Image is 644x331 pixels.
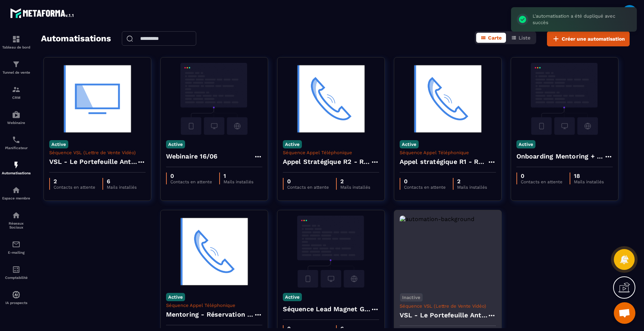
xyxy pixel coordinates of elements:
[12,211,20,220] img: social-network
[2,29,31,55] a: formationformationTableau de bord
[476,33,506,43] button: Carte
[283,157,371,167] h4: Appel Stratégique R2 - Réservation
[2,206,31,235] a: social-networksocial-networkRéseaux Sociaux
[12,290,20,299] img: automations
[166,151,218,161] h4: Webinaire 16/06
[166,140,185,148] p: Active
[12,240,20,249] img: email
[2,250,31,254] p: E-mailing
[54,178,95,185] p: 2
[562,35,625,42] span: Créer une automatisation
[166,63,262,135] img: automation-background
[400,150,496,155] p: Séquence Appel Téléphonique
[166,293,185,301] p: Active
[107,185,137,190] p: Mails installés
[519,35,530,41] span: Liste
[340,178,370,185] p: 2
[400,303,496,309] p: Séquence VSL (Lettre de Vente Vidéo)
[283,140,302,148] p: Active
[12,110,20,119] img: automations
[107,178,137,185] p: 6
[2,221,31,229] p: Réseaux Sociaux
[49,63,146,135] img: automation-background
[400,310,487,320] h4: VSL - Le Portefeuille Anti-Fragile - Copy
[521,173,562,179] p: 0
[2,105,31,130] a: automationsautomationsWebinaire
[2,55,31,80] a: formationformationTunnel de vente
[12,35,20,43] img: formation
[170,173,212,179] p: 0
[2,171,31,175] p: Automatisations
[2,45,31,49] p: Tableau de bord
[400,293,423,302] p: Inactive
[283,293,302,301] p: Active
[2,260,31,285] a: accountantaccountantComptabilité
[516,151,604,161] h4: Onboarding Mentoring + Suivi Apprenant
[400,157,487,167] h4: Appel stratégique R1 - Réservation
[224,179,253,184] p: Mails installés
[287,178,329,185] p: 0
[49,140,68,148] p: Active
[574,179,604,184] p: Mails installés
[10,6,75,19] img: logo
[12,186,20,194] img: automations
[400,140,419,148] p: Active
[340,185,370,190] p: Mails installés
[574,173,604,179] p: 18
[516,63,613,135] img: automation-background
[400,216,496,288] img: automation-background
[2,301,31,305] p: IA prospects
[614,302,635,324] a: Ouvrir le chat
[2,155,31,180] a: automationsautomationsAutomatisations
[2,96,31,100] p: CRM
[2,276,31,280] p: Comptabilité
[283,216,379,288] img: automation-background
[404,185,446,190] p: Contacts en attente
[54,185,95,190] p: Contacts en attente
[2,180,31,206] a: automationsautomationsEspace membre
[12,60,20,69] img: formation
[521,179,562,184] p: Contacts en attente
[166,216,262,288] img: automation-background
[2,235,31,260] a: emailemailE-mailing
[49,157,137,167] h4: VSL - Le Portefeuille Anti-Fragile
[224,173,253,179] p: 1
[516,140,535,148] p: Active
[404,178,446,185] p: 0
[457,178,487,185] p: 2
[400,63,496,135] img: automation-background
[49,150,146,155] p: Séquence VSL (Lettre de Vente Vidéo)
[488,35,502,41] span: Carte
[283,304,371,314] h4: Séquence Lead Magnet GUIDE " 5 questions à se poser"
[170,179,212,184] p: Contacts en attente
[166,309,254,319] h4: Mentoring - Réservation Session Individuelle
[12,161,20,169] img: automations
[283,150,379,155] p: Séquence Appel Téléphonique
[507,33,535,43] button: Liste
[12,85,20,94] img: formation
[2,121,31,125] p: Webinaire
[41,31,111,46] h2: Automatisations
[283,63,379,135] img: automation-background
[547,31,630,46] button: Créer une automatisation
[12,265,20,274] img: accountant
[12,135,20,144] img: scheduler
[2,146,31,150] p: Planificateur
[2,130,31,155] a: schedulerschedulerPlanificateur
[287,185,329,190] p: Contacts en attente
[457,185,487,190] p: Mails installés
[2,196,31,200] p: Espace membre
[2,80,31,105] a: formationformationCRM
[2,70,31,74] p: Tunnel de vente
[166,303,262,308] p: Séquence Appel Téléphonique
